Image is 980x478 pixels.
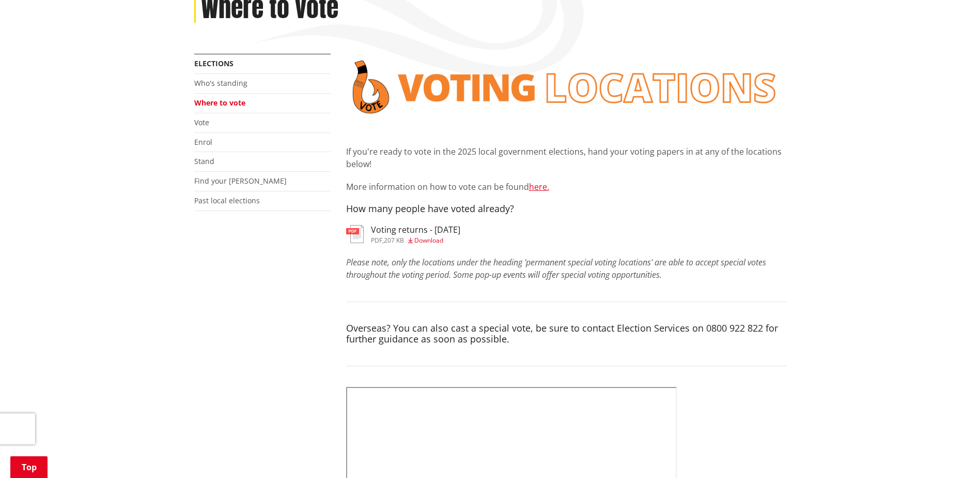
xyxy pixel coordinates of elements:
span: Download [414,236,443,245]
a: Voting returns - [DATE] pdf,207 KB Download [346,225,460,244]
div: , [371,237,460,244]
p: If you're ready to vote in the 2025 local government elections, hand your voting papers in at any... [346,145,786,170]
a: Elections [194,58,234,68]
em: Please note, only the locations under the heading 'permanent special voting locations' are able t... [346,257,766,280]
img: voting locations banner [346,54,786,120]
a: Past local elections [194,196,260,205]
a: Vote [194,117,209,127]
a: Who's standing [194,78,247,88]
span: pdf [371,236,382,245]
a: Where to vote [194,98,245,108]
h3: Voting returns - [DATE] [371,225,460,235]
img: document-pdf.svg [346,225,364,243]
h4: Overseas? You can also cast a special vote, be sure to contact Election Services on 0800 922 822 ... [346,323,786,345]
p: More information on how to vote can be found [346,181,786,193]
a: Enrol [194,137,212,147]
h4: How many people have voted already? [346,203,786,215]
a: Find your [PERSON_NAME] [194,176,287,186]
a: here. [529,181,549,192]
span: 207 KB [384,236,404,245]
a: Top [10,456,48,478]
iframe: Messenger Launcher [932,435,970,472]
a: Stand [194,156,214,166]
